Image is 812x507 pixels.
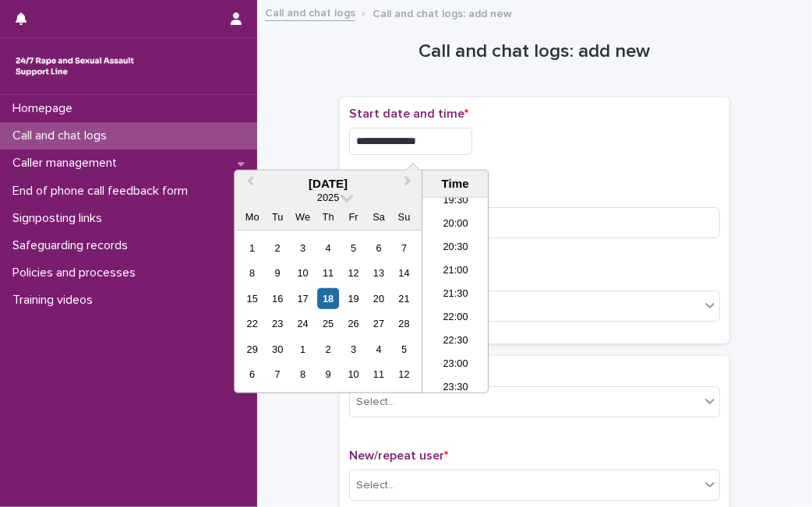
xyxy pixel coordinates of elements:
[394,364,415,385] div: Choose Sunday, 12 October 2025
[394,313,415,334] div: Choose Sunday, 28 September 2025
[242,288,263,309] div: Choose Monday, 15 September 2025
[394,238,415,259] div: Choose Sunday, 7 September 2025
[318,288,339,309] div: Choose Thursday, 18 September 2025
[6,293,105,308] p: Training videos
[292,238,313,259] div: Choose Wednesday, 3 September 2025
[343,206,364,227] div: Fr
[422,213,489,237] li: 20:00
[422,354,489,377] li: 23:00
[356,477,395,494] div: Select...
[265,3,355,21] a: Call and chat logs
[242,313,263,334] div: Choose Monday, 22 September 2025
[318,364,339,385] div: Choose Thursday, 9 October 2025
[242,206,263,227] div: Mo
[292,313,313,334] div: Choose Wednesday, 24 September 2025
[349,107,468,120] span: Start date and time
[292,339,313,360] div: Choose Wednesday, 1 October 2025
[318,339,339,360] div: Choose Thursday, 2 October 2025
[240,235,417,387] div: month 2025-09
[422,330,489,354] li: 22:30
[422,237,489,260] li: 20:30
[318,262,339,283] div: Choose Thursday, 11 September 2025
[267,313,288,334] div: Choose Tuesday, 23 September 2025
[6,101,85,116] p: Homepage
[317,192,339,203] span: 2025
[6,211,115,226] p: Signposting links
[343,364,364,385] div: Choose Friday, 10 October 2025
[394,288,415,309] div: Choose Sunday, 21 September 2025
[394,262,415,283] div: Choose Sunday, 14 September 2025
[267,238,288,259] div: Choose Tuesday, 2 September 2025
[242,262,263,283] div: Choose Monday, 8 September 2025
[343,339,364,360] div: Choose Friday, 3 October 2025
[372,4,512,21] p: Call and chat logs: add new
[426,177,484,191] div: Time
[242,238,263,259] div: Choose Monday, 1 September 2025
[292,364,313,385] div: Choose Wednesday, 8 October 2025
[368,206,389,227] div: Sa
[267,288,288,309] div: Choose Tuesday, 16 September 2025
[422,377,489,400] li: 23:30
[422,283,489,307] li: 21:30
[292,262,313,283] div: Choose Wednesday, 10 September 2025
[236,172,261,197] button: Previous Month
[6,129,119,143] p: Call and chat logs
[6,156,129,171] p: Caller management
[318,206,339,227] div: Th
[267,339,288,360] div: Choose Tuesday, 30 September 2025
[422,260,489,283] li: 21:00
[6,266,148,280] p: Policies and processes
[422,190,489,213] li: 19:30
[318,238,339,259] div: Choose Thursday, 4 September 2025
[235,177,422,191] div: [DATE]
[368,238,389,259] div: Choose Saturday, 6 September 2025
[12,51,137,82] img: rhQMoQhaT3yELyF149Cw
[368,313,389,334] div: Choose Saturday, 27 September 2025
[242,339,263,360] div: Choose Monday, 29 September 2025
[6,238,140,253] p: Safeguarding records
[343,313,364,334] div: Choose Friday, 26 September 2025
[242,364,263,385] div: Choose Monday, 6 October 2025
[292,288,313,309] div: Choose Wednesday, 17 September 2025
[349,449,448,462] span: New/repeat user
[368,364,389,385] div: Choose Saturday, 11 October 2025
[394,339,415,360] div: Choose Sunday, 5 October 2025
[267,206,288,227] div: Tu
[343,288,364,309] div: Choose Friday, 19 September 2025
[368,262,389,283] div: Choose Saturday, 13 September 2025
[267,262,288,283] div: Choose Tuesday, 9 September 2025
[397,172,422,197] button: Next Month
[356,394,395,410] div: Select...
[267,364,288,385] div: Choose Tuesday, 7 October 2025
[394,206,415,227] div: Su
[318,313,339,334] div: Choose Thursday, 25 September 2025
[422,307,489,330] li: 22:00
[368,339,389,360] div: Choose Saturday, 4 October 2025
[368,288,389,309] div: Choose Saturday, 20 September 2025
[343,238,364,259] div: Choose Friday, 5 September 2025
[340,40,729,63] h1: Call and chat logs: add new
[6,184,200,199] p: End of phone call feedback form
[292,206,313,227] div: We
[343,262,364,283] div: Choose Friday, 12 September 2025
